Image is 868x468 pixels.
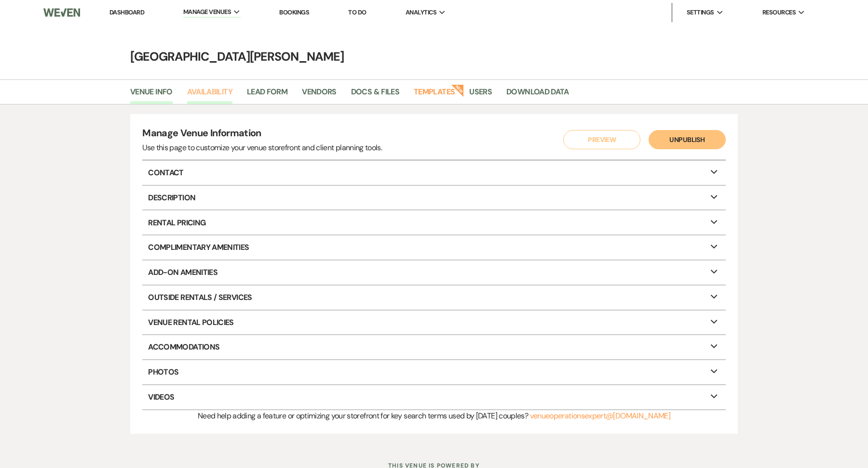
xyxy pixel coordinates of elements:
a: Lead Form [247,86,287,104]
a: Users [469,86,492,104]
p: Rental Pricing [142,210,726,234]
a: Availability [187,86,232,104]
a: To Do [348,8,366,16]
p: Description [142,186,726,210]
p: Complimentary Amenities [142,235,726,260]
p: Venue Rental Policies [142,311,726,335]
p: Videos [142,385,726,409]
a: Docs & Files [351,86,399,104]
span: Settings [687,8,714,17]
span: Resources [762,8,796,17]
img: Weven Logo [43,2,80,23]
button: Preview [563,130,640,149]
span: Need help adding a feature or optimizing your storefront for key search terms used by [DATE] coup... [198,411,528,421]
p: Photos [142,360,726,384]
button: Unpublish [649,130,726,149]
a: Preview [561,130,638,149]
a: Templates [414,86,455,104]
h4: Manage Venue Information [142,126,382,142]
p: Accommodations [142,335,726,359]
a: venueoperationsexpert@[DOMAIN_NAME] [530,411,671,421]
p: Add-On Amenities [142,260,726,285]
strong: New [451,83,465,97]
div: Use this page to customize your venue storefront and client planning tools. [142,142,382,154]
h4: [GEOGRAPHIC_DATA][PERSON_NAME] [87,48,781,65]
p: Outside Rentals / Services [142,286,726,310]
a: Venue Info [130,86,173,104]
span: Analytics [406,8,436,17]
span: Manage Venues [183,7,231,17]
a: Download Data [506,86,569,104]
a: Vendors [302,86,337,104]
a: Dashboard [109,8,144,16]
p: Contact [142,161,726,185]
a: Bookings [279,8,309,16]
